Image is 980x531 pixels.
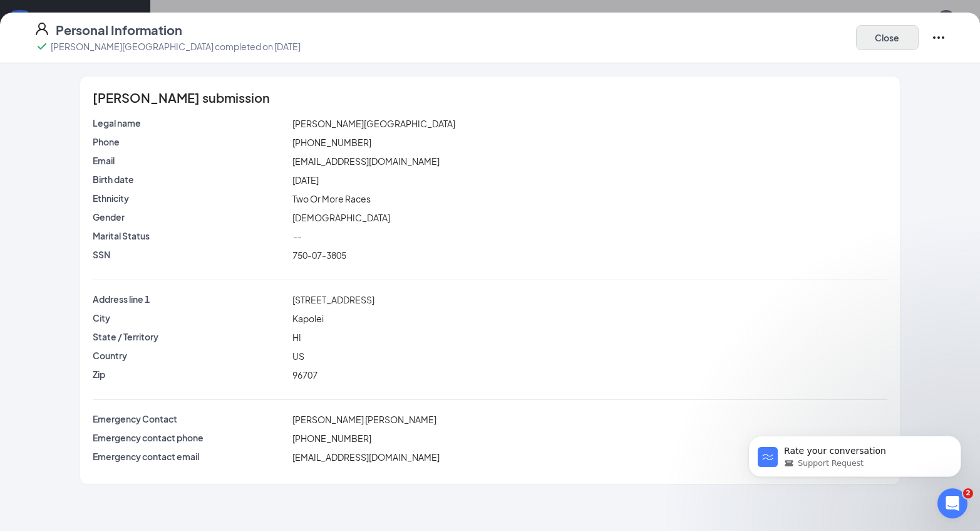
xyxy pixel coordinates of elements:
span: HI [292,332,301,343]
p: Ethnicity [93,192,287,204]
span: [EMAIL_ADDRESS][DOMAIN_NAME] [292,451,440,463]
svg: Checkmark [34,39,49,54]
iframe: Intercom notifications message [730,409,980,497]
span: [PERSON_NAME] submission [93,92,270,104]
span: 96707 [292,369,317,381]
span: [DATE] [292,174,319,186]
p: Emergency contact phone [93,431,287,444]
p: Email [93,154,287,167]
p: Phone [93,135,287,148]
p: [PERSON_NAME][GEOGRAPHIC_DATA] completed on [DATE] [51,40,301,53]
p: Zip [93,368,287,381]
span: [DEMOGRAPHIC_DATA] [292,212,390,223]
p: Marital Status [93,229,287,242]
p: Birth date [93,173,287,186]
p: Address line 1 [93,293,287,305]
span: [STREET_ADDRESS] [292,294,374,305]
p: State / Territory [93,330,287,343]
iframe: Intercom live chat [937,488,967,518]
span: [EMAIL_ADDRESS][DOMAIN_NAME] [292,155,440,167]
h4: Personal Information [56,21,182,39]
span: [PHONE_NUMBER] [292,137,371,148]
span: Kapolei [292,313,324,324]
p: Legal name [93,117,287,129]
span: 2 [963,488,973,498]
span: Two Or More Races [292,193,371,204]
p: Country [93,349,287,362]
p: Gender [93,211,287,223]
span: -- [292,231,301,242]
p: City [93,312,287,324]
p: Emergency Contact [93,413,287,425]
p: Emergency contact email [93,450,287,463]
span: [PERSON_NAME][GEOGRAPHIC_DATA] [292,118,455,129]
svg: User [34,21,49,36]
button: Close [856,25,919,50]
span: US [292,350,304,362]
span: 750-07-3805 [292,250,346,261]
span: [PERSON_NAME] [PERSON_NAME] [292,414,436,425]
span: [PHONE_NUMBER] [292,433,371,444]
svg: Ellipses [931,30,946,45]
p: SSN [93,248,287,261]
